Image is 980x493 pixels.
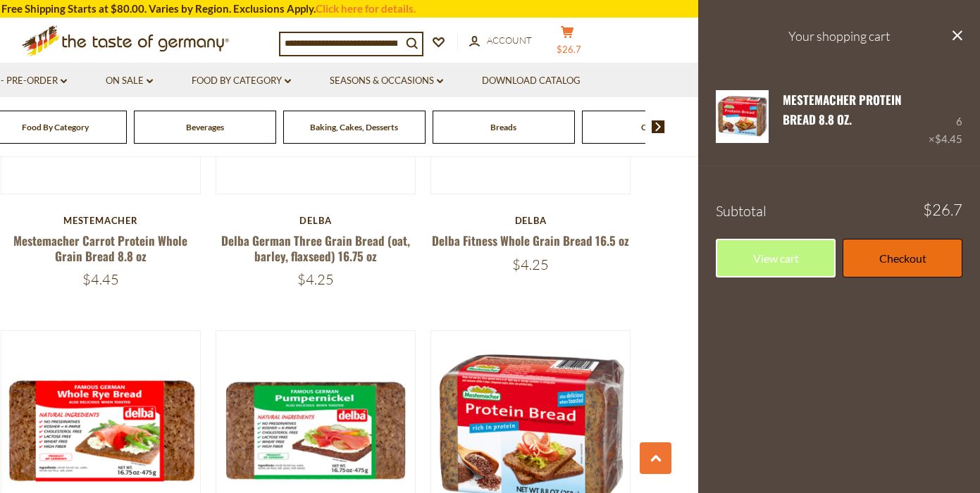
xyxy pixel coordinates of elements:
[192,73,291,89] a: Food By Category
[716,239,836,277] a: View cart
[1,215,201,226] div: Mestemacher
[923,202,962,218] span: $26.7
[82,270,119,288] span: $4.45
[297,270,334,288] span: $4.25
[547,25,589,61] button: $26.7
[490,122,516,132] a: Breads
[487,35,532,46] span: Account
[557,44,581,55] span: $26.7
[716,90,769,143] img: Mestemacher Protein Bread 8.8 oz.
[22,122,89,132] a: Food By Category
[716,202,767,220] span: Subtotal
[783,91,902,128] a: Mestemacher Protein Bread 8.8 oz.
[935,132,962,145] span: $4.45
[929,90,962,148] div: 6 ×
[432,232,629,249] a: Delba Fitness Whole Grain Bread 16.5 oz
[716,90,769,148] a: Mestemacher Protein Bread 8.8 oz.
[216,215,416,226] div: Delba
[482,73,581,89] a: Download Catalog
[13,232,187,264] a: Mestemacher Carrot Protein Whole Grain Bread 8.8 oz
[316,2,416,15] a: Click here for details.
[310,122,398,132] a: Baking, Cakes, Desserts
[512,256,549,273] span: $4.25
[186,122,224,132] a: Beverages
[221,232,410,264] a: Delba German Three Grain Bread (oat, barley, flaxseed) 16.75 oz
[330,73,443,89] a: Seasons & Occasions
[430,215,631,226] div: Delba
[652,120,665,133] img: next arrow
[843,239,962,277] a: Checkout
[106,73,153,89] a: On Sale
[469,33,532,49] a: Account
